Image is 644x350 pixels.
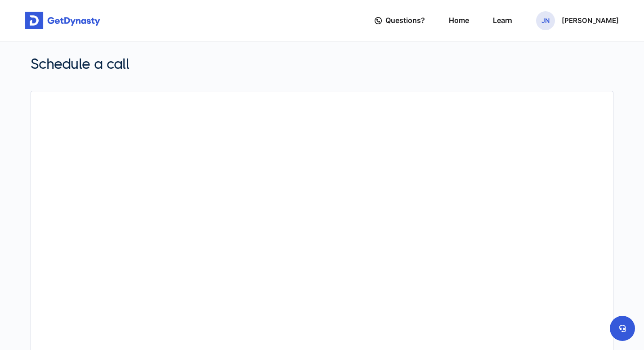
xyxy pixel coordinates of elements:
[536,11,619,30] button: JN[PERSON_NAME]
[385,12,425,29] span: Questions?
[449,8,469,33] a: Home
[493,8,512,33] a: Learn
[375,8,425,33] a: Questions?
[562,17,619,24] p: [PERSON_NAME]
[25,12,100,30] img: Get started for free with Dynasty Trust Company
[31,55,613,74] span: Schedule a call
[536,11,555,30] span: JN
